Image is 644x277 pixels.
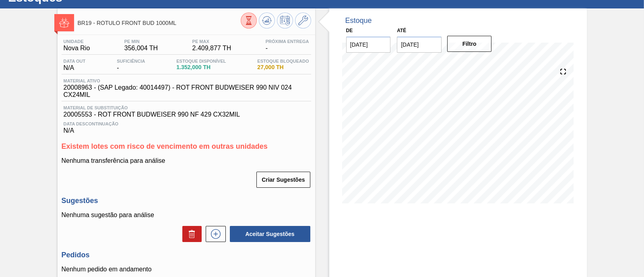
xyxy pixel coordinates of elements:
[346,28,353,33] label: De
[64,105,309,110] span: Material de Substituição
[256,172,310,188] button: Criar Sugestões
[257,171,311,189] div: Criar Sugestões
[64,78,313,83] span: Material ativo
[397,28,406,33] label: Até
[192,39,231,44] span: PE MAX
[397,37,442,53] input: dd/mm/yyyy
[62,197,311,205] h3: Sugestões
[64,121,309,126] span: Data Descontinuação
[277,12,293,29] button: Programar Estoque
[64,111,309,118] span: 20005553 - ROT FRONT BUDWEISER 990 NF 429 CX32MIL
[64,59,86,64] span: Data out
[62,157,311,164] p: Nenhuma transferência para análise
[346,37,391,53] input: dd/mm/yyyy
[62,59,88,72] div: N/A
[124,39,158,44] span: PE MIN
[192,45,231,52] span: 2.409,877 TH
[64,84,313,98] span: 20008963 - (SAP Legado: 40014497) - ROT FRONT BUDWEISER 990 NIV 024 CX24MIL
[295,12,311,29] button: Ir ao Master Data / Geral
[62,266,311,273] p: Nenhum pedido em andamento
[176,64,226,70] span: 1.352,000 TH
[178,226,202,242] div: Excluir Sugestões
[117,59,145,64] span: Suficiência
[264,39,311,52] div: -
[257,64,309,70] span: 27,000 TH
[78,20,241,26] span: BR19 - RÓTULO FRONT BUD 1000ML
[202,226,226,242] div: Nova sugestão
[345,16,372,25] div: Estoque
[62,251,311,259] h3: Pedidos
[257,59,309,64] span: Estoque Bloqueado
[115,59,147,72] div: -
[447,36,492,52] button: Filtro
[259,12,275,29] button: Atualizar Gráfico
[64,39,90,44] span: Unidade
[241,12,257,29] button: Visão Geral dos Estoques
[62,142,268,150] span: Existem lotes com risco de vencimento em outras unidades
[266,39,309,44] span: Próxima Entrega
[64,45,90,52] span: Nova Rio
[62,211,311,219] p: Nenhuma sugestão para análise
[226,225,311,243] div: Aceitar Sugestões
[124,45,158,52] span: 356,004 TH
[176,59,226,64] span: Estoque Disponível
[59,18,69,28] img: Ícone
[230,226,310,242] button: Aceitar Sugestões
[62,118,311,134] div: N/A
